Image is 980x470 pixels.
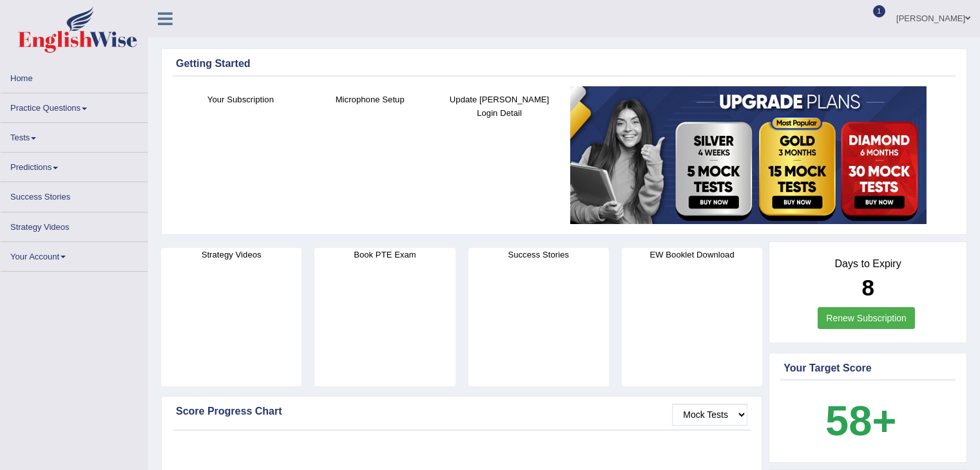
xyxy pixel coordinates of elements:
[312,93,428,106] h4: Microphone Setup
[873,5,886,17] span: 1
[1,242,148,267] a: Your Account
[825,397,896,444] b: 58+
[441,93,558,120] h4: Update [PERSON_NAME] Login Detail
[182,93,299,106] h4: Your Subscription
[176,56,952,71] div: Getting Started
[1,212,148,238] a: Strategy Videos
[314,248,455,261] h4: Book PTE Exam
[818,307,915,329] a: Renew Subscription
[783,258,952,270] h4: Days to Expiry
[1,93,148,118] a: Practice Questions
[570,86,927,224] img: small5.jpg
[861,275,874,300] b: 8
[1,153,148,178] a: Predictions
[161,248,302,261] h4: Strategy Videos
[176,404,747,419] div: Score Progress Chart
[622,248,762,261] h4: EW Booklet Download
[1,64,148,89] a: Home
[783,361,952,376] div: Your Target Score
[468,248,609,261] h4: Success Stories
[1,123,148,148] a: Tests
[1,182,148,207] a: Success Stories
